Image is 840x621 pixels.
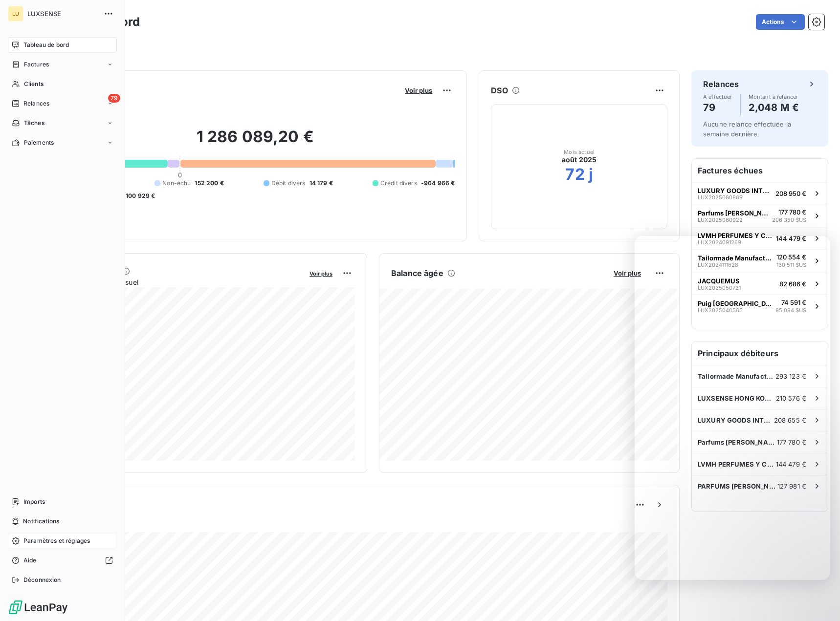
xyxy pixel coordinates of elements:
[8,494,117,510] a: Imports
[162,179,191,188] span: Non-échu
[703,94,732,100] span: À effectuer
[692,182,828,204] button: LUXURY GOODS INTERNATIONAL SALUX2025060869208 950 €
[23,517,59,526] span: Notifications
[108,94,120,103] span: 79
[8,115,117,131] a: Tâches
[55,127,455,156] h2: 1 286 089,20 €
[23,497,45,506] span: Imports
[380,179,417,188] span: Crédit divers
[23,576,61,584] span: Déconnexion
[309,179,333,188] span: 14 179 €
[8,57,117,72] a: Factures
[391,267,443,279] h6: Balance âgée
[8,600,68,615] img: Logo LeanPay
[8,76,117,92] a: Clients
[402,86,435,95] button: Voir plus
[309,270,332,277] span: Voir plus
[24,80,44,88] span: Clients
[8,135,117,150] a: Paiements
[23,556,37,565] span: Aide
[692,159,828,182] h6: Factures échues
[703,100,732,115] h4: 79
[405,86,432,94] span: Voir plus
[24,119,44,128] span: Tâches
[775,190,806,197] span: 208 950 €
[271,179,306,188] span: Débit divers
[23,536,90,545] span: Paramètres et réglages
[698,209,768,217] span: Parfums [PERSON_NAME] LLC
[8,6,23,21] div: LU
[692,204,828,228] button: Parfums [PERSON_NAME] LLCLUX2025060922177 780 €206 350 $US
[564,149,595,155] span: Mois actuel
[8,96,117,111] a: 79Relances
[698,194,743,200] span: LUX2025060869
[562,155,597,165] span: août 2025
[778,208,806,216] span: 177 780 €
[703,120,791,138] span: Aucune relance effectuée la semaine dernière.
[123,192,155,200] span: -100 929 €
[698,187,772,194] span: LUXURY GOODS INTERNATIONAL SA
[692,228,828,249] button: LVMH PERFUMES Y COSMETICOS DE [GEOGRAPHIC_DATA] SA DE CVLUX2024091269144 479 €
[8,553,117,568] a: Aide
[703,78,739,90] h6: Relances
[565,165,584,184] h2: 72
[749,100,799,115] h4: 2,048 M €
[8,533,117,549] a: Paramètres et réglages
[614,269,641,277] span: Voir plus
[772,216,806,224] span: 206 350 $US
[421,179,455,188] span: -964 966 €
[589,165,593,184] h2: j
[611,269,644,278] button: Voir plus
[756,14,805,30] button: Actions
[27,10,98,18] span: LUXSENSE
[698,217,743,223] span: LUX2025060922
[776,235,806,242] span: 144 479 €
[195,179,223,188] span: 152 200 €
[491,85,508,96] h6: DSO
[23,99,49,108] span: Relances
[8,37,117,53] a: Tableau de bord
[635,236,830,580] iframe: Intercom live chat
[307,269,335,278] button: Voir plus
[698,232,772,239] span: LVMH PERFUMES Y COSMETICOS DE [GEOGRAPHIC_DATA] SA DE CV
[23,41,69,49] span: Tableau de bord
[807,588,830,611] iframe: Intercom live chat
[24,60,49,69] span: Factures
[24,138,54,147] span: Paiements
[749,94,799,100] span: Montant à relancer
[178,171,182,179] span: 0
[55,277,303,287] span: Chiffre d'affaires mensuel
